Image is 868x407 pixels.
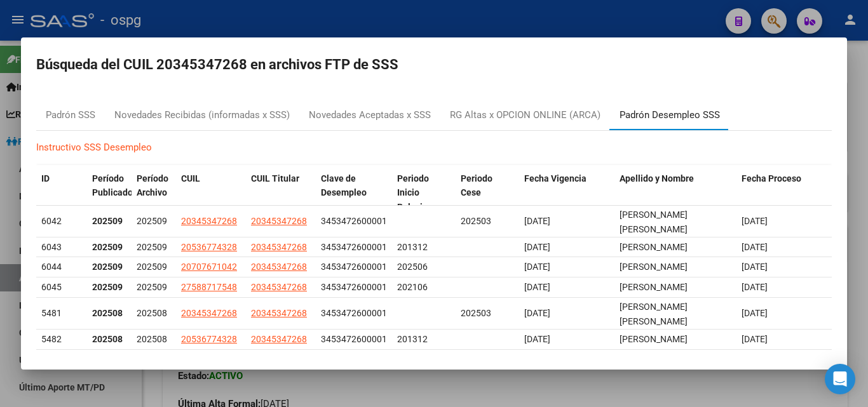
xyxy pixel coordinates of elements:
[92,216,123,226] strong: 202509
[181,242,237,252] span: 20536774328
[251,282,307,292] span: 20345347268
[92,242,123,252] strong: 202509
[114,108,290,123] div: Novedades Recibidas (informadas x SSS)
[461,173,492,198] span: Periodo Cese
[321,354,387,364] span: 3453472600001
[137,260,171,274] div: 202509
[742,334,768,344] span: [DATE]
[181,173,200,183] span: CUIL
[524,354,550,364] span: [DATE]
[181,262,237,272] span: 20707671042
[524,173,587,183] span: Fecha Vigencia
[132,165,176,221] datatable-header-cell: Período Archivo
[181,282,237,292] span: 27588717548
[450,108,600,123] div: RG Altas x OPCION ONLINE (ARCA)
[137,352,171,367] div: 202508
[620,242,688,252] span: VARELA BENJAMIN
[246,165,316,221] datatable-header-cell: CUIL Titular
[137,214,171,229] div: 202509
[41,216,62,226] span: 6042
[524,334,550,344] span: [DATE]
[397,242,428,252] span: 201312
[46,108,95,123] div: Padrón SSS
[92,282,123,292] strong: 202509
[316,165,392,221] datatable-header-cell: Clave de Desempleo
[620,173,694,183] span: Apellido y Nombre
[524,242,550,252] span: [DATE]
[519,165,614,221] datatable-header-cell: Fecha Vigencia
[137,280,171,295] div: 202509
[41,173,50,183] span: ID
[36,53,832,77] h2: Búsqueda del CUIL 20345347268 en archivos FTP de SSS
[397,282,428,292] span: 202106
[736,165,832,221] datatable-header-cell: Fecha Proceso
[92,173,133,198] span: Período Publicado
[397,173,433,213] span: Periodo Inicio Relacion
[137,173,168,198] span: Período Archivo
[251,216,307,226] span: 20345347268
[41,354,62,364] span: 5483
[321,308,387,318] span: 3453472600001
[36,165,87,221] datatable-header-cell: ID
[397,334,428,344] span: 201312
[620,108,720,123] div: Padrón Desempleo SSS
[397,262,428,272] span: 202506
[321,242,387,252] span: 3453472600001
[620,334,688,344] span: VARELA BENJAMIN
[92,262,123,272] strong: 202509
[620,354,688,364] span: VARELA BENICIO
[251,242,307,252] span: 20345347268
[87,165,132,221] datatable-header-cell: Período Publicado
[92,334,123,344] strong: 202508
[251,354,307,364] span: 20345347268
[742,173,801,183] span: Fecha Proceso
[251,173,299,183] span: CUIL Titular
[461,216,491,226] span: 202503
[742,242,768,252] span: [DATE]
[825,364,855,394] div: Open Intercom Messenger
[321,262,387,272] span: 3453472600001
[742,308,768,318] span: [DATE]
[321,216,387,226] span: 3453472600001
[176,165,246,221] datatable-header-cell: CUIL
[397,354,428,364] span: 202506
[524,308,550,318] span: [DATE]
[41,282,62,292] span: 6045
[251,308,307,318] span: 20345347268
[181,334,237,344] span: 20536774328
[620,302,688,326] span: VARELA JONATAN ARIEL
[524,282,550,292] span: [DATE]
[321,334,387,344] span: 3453472600001
[742,354,768,364] span: [DATE]
[524,216,550,226] span: [DATE]
[41,262,62,272] span: 6044
[321,173,367,198] span: Clave de Desempleo
[620,262,688,272] span: VARELA BENICIO
[251,262,307,272] span: 20345347268
[742,282,768,292] span: [DATE]
[92,354,123,364] strong: 202508
[742,262,768,272] span: [DATE]
[41,242,62,252] span: 6043
[524,262,550,272] span: [DATE]
[41,334,62,344] span: 5482
[137,306,171,321] div: 202508
[321,282,387,292] span: 3453472600001
[251,334,307,344] span: 20345347268
[36,142,152,153] a: Instructivo SSS Desempleo
[92,308,123,318] strong: 202508
[41,308,62,318] span: 5481
[461,308,491,318] span: 202503
[309,108,431,123] div: Novedades Aceptadas x SSS
[614,165,736,221] datatable-header-cell: Apellido y Nombre
[742,216,768,226] span: [DATE]
[137,332,171,347] div: 202508
[181,216,237,226] span: 20345347268
[392,165,456,221] datatable-header-cell: Periodo Inicio Relacion
[620,282,688,292] span: VARELA AILIN
[137,240,171,255] div: 202509
[181,354,237,364] span: 20707671042
[181,308,237,318] span: 20345347268
[620,210,688,234] span: VARELA JONATAN ARIEL
[456,165,519,221] datatable-header-cell: Periodo Cese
